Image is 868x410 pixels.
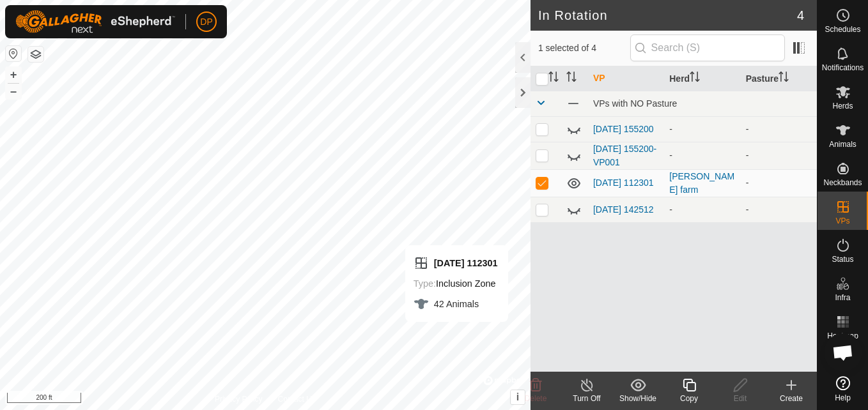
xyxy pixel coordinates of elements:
[797,6,804,25] span: 4
[593,204,654,215] a: [DATE] 142512
[414,296,498,312] div: 42 Animals
[818,371,868,407] a: Help
[822,64,864,72] span: Notifications
[715,393,766,404] div: Edit
[588,66,664,91] th: VP
[823,179,862,186] span: Neckbands
[6,84,21,99] button: –
[28,47,43,62] button: Map Layers
[215,393,263,405] a: Privacy Policy
[511,390,525,404] button: i
[612,393,663,404] div: Show/Hide
[766,393,817,404] div: Create
[827,332,858,340] span: Heatmap
[278,393,316,405] a: Contact Us
[832,102,853,110] span: Herds
[835,394,851,402] span: Help
[6,67,21,82] button: +
[829,140,856,148] span: Animals
[779,73,789,84] p-sorticon: Activate to sort
[832,255,853,263] span: Status
[741,197,817,222] td: -
[414,255,498,271] div: [DATE] 112301
[414,276,498,291] div: Inclusion Zone
[669,170,735,197] div: [PERSON_NAME] farm
[15,10,175,33] img: Gallagher Logo
[593,98,812,109] div: VPs with NO Pasture
[741,66,817,91] th: Pasture
[561,393,612,404] div: Turn Off
[593,178,654,188] a: [DATE] 112301
[525,394,547,403] span: Delete
[548,73,559,84] p-sorticon: Activate to sort
[690,73,700,84] p-sorticon: Activate to sort
[835,217,849,225] span: VPs
[664,66,740,91] th: Herd
[741,142,817,169] td: -
[669,203,735,216] div: -
[200,15,212,29] span: DP
[538,42,630,55] span: 1 selected of 4
[741,169,817,197] td: -
[669,149,735,162] div: -
[824,333,862,372] div: Open chat
[630,34,785,61] input: Search (S)
[538,8,797,23] h2: In Rotation
[669,123,735,136] div: -
[414,278,436,289] label: Type:
[825,26,860,33] span: Schedules
[663,393,715,404] div: Copy
[593,124,654,134] a: [DATE] 155200
[741,116,817,142] td: -
[566,73,577,84] p-sorticon: Activate to sort
[593,144,656,167] a: [DATE] 155200-VP001
[6,46,21,61] button: Reset Map
[835,294,850,301] span: Infra
[516,391,519,402] span: i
